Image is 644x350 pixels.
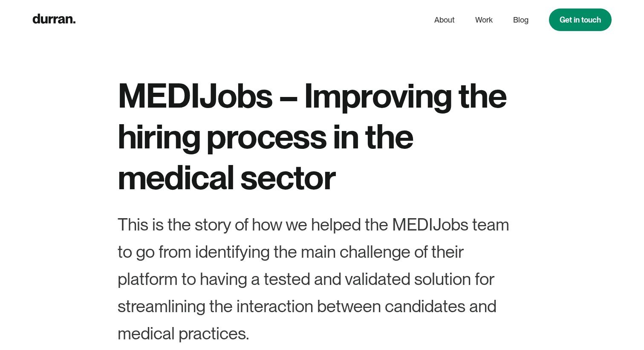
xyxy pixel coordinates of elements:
[118,211,527,347] div: This is the story of how we helped the MEDIJobs team to go from identifying the main challenge of...
[434,12,455,28] a: About
[513,12,528,28] a: Blog
[118,75,527,197] h1: MEDIJobs – Improving the hiring process in the medical sector
[475,12,493,28] a: Work
[549,9,612,31] a: Get in touch
[32,11,75,28] a: home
